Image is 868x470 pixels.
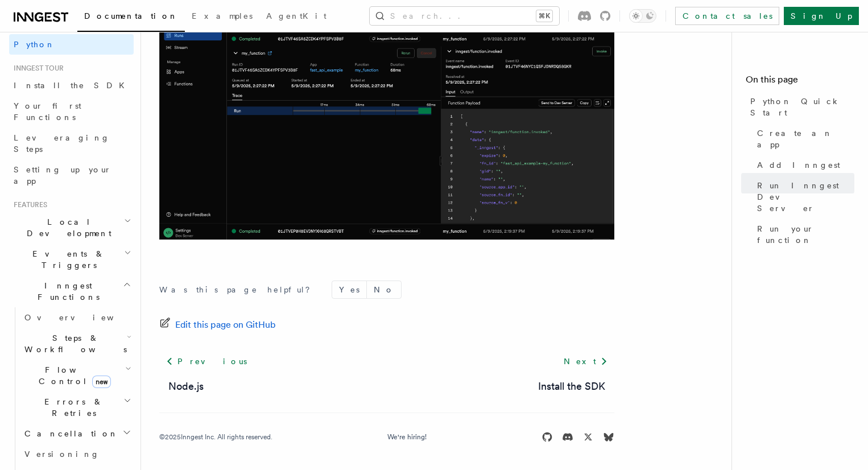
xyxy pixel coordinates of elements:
button: Local Development [9,212,134,244]
span: Overview [24,313,142,322]
a: Run your function [753,218,854,250]
a: Setting up your app [9,159,134,191]
span: Documentation [84,11,178,20]
span: Install the SDK [14,81,131,90]
span: Python [14,40,55,49]
button: Steps & Workflows [20,328,134,360]
button: Inngest Functions [9,275,134,307]
span: Local Development [9,216,124,239]
span: Flow Control [20,364,125,387]
a: Examples [185,3,259,31]
a: Leveraging Steps [9,127,134,159]
a: Sign Up [784,7,859,25]
span: new [92,376,111,388]
a: Previous [159,351,253,372]
a: Overview [20,307,134,328]
span: Examples [192,11,253,20]
a: Edit this page on GitHub [159,317,276,333]
a: Next [557,351,614,372]
a: Versioning [20,444,134,464]
span: Cancellation [20,428,118,439]
a: Python Quick Start [746,91,854,123]
span: Steps & Workflows [20,332,127,355]
span: Events & Triggers [9,248,124,271]
span: Python Quick Start [750,96,854,118]
a: Node.js [168,378,204,394]
span: AgentKit [266,11,326,20]
span: Features [9,200,47,209]
span: Setting up your app [14,165,111,185]
span: Leveraging Steps [14,133,110,154]
kbd: ⌘K [536,10,552,22]
a: Run Inngest Dev Server [753,175,854,218]
a: Install the SDK [538,378,605,394]
button: No [367,281,401,298]
a: Your first Functions [9,96,134,127]
span: Create an app [757,127,854,150]
span: Your first Functions [14,101,81,122]
span: Inngest Functions [9,280,123,303]
a: Create an app [753,123,854,155]
button: Yes [332,281,366,298]
span: Versioning [24,450,100,459]
span: Run your function [757,223,854,246]
span: Add Inngest [757,159,840,171]
a: Add Inngest [753,155,854,175]
button: Events & Triggers [9,244,134,275]
button: Cancellation [20,423,134,444]
a: Documentation [77,3,185,32]
button: Flow Controlnew [20,360,134,391]
span: Edit this page on GitHub [175,317,276,333]
span: Run Inngest Dev Server [757,180,854,214]
a: Contact sales [675,7,779,25]
a: We're hiring! [387,432,427,442]
a: Install the SDK [9,75,134,96]
button: Search...⌘K [370,7,559,25]
div: © 2025 Inngest Inc. All rights reserved. [159,432,272,442]
a: AgentKit [259,3,333,31]
button: Errors & Retries [20,391,134,423]
a: Python [9,34,134,55]
h4: On this page [746,73,854,91]
span: Errors & Retries [20,396,123,419]
button: Toggle dark mode [629,9,656,23]
p: Was this page helpful? [159,284,318,295]
span: Inngest tour [9,64,64,73]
